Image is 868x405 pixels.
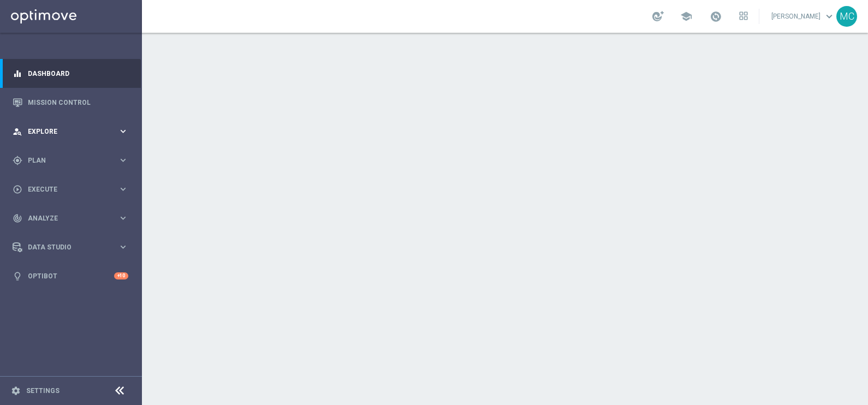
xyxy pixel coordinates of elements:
span: Analyze [28,215,118,222]
span: Execute [28,186,118,193]
i: keyboard_arrow_right [118,213,128,223]
i: lightbulb [13,271,22,281]
div: Mission Control [13,88,128,117]
div: Plan [13,156,118,165]
i: person_search [13,127,22,136]
a: Dashboard [28,59,128,88]
div: +10 [114,272,128,279]
span: Plan [28,157,118,164]
div: Dashboard [13,59,128,88]
button: equalizer Dashboard [12,69,129,78]
span: school [680,10,692,22]
i: settings [11,386,21,396]
i: equalizer [13,69,22,79]
button: play_circle_outline Execute keyboard_arrow_right [12,185,129,194]
button: track_changes Analyze keyboard_arrow_right [12,214,129,223]
button: Mission Control [12,98,129,107]
span: Explore [28,128,118,135]
i: keyboard_arrow_right [118,155,128,165]
div: Execute [13,184,118,194]
button: lightbulb Optibot +10 [12,272,129,281]
div: Analyze [13,213,118,223]
i: play_circle_outline [13,184,22,194]
div: Explore [13,127,118,136]
a: [PERSON_NAME]keyboard_arrow_down [770,8,836,25]
button: gps_fixed Plan keyboard_arrow_right [12,156,129,165]
a: Optibot [28,261,114,290]
div: MC [836,6,857,27]
i: keyboard_arrow_right [118,184,128,194]
i: track_changes [13,213,22,223]
button: Data Studio keyboard_arrow_right [12,243,129,252]
span: keyboard_arrow_down [823,10,835,22]
span: Data Studio [28,244,118,251]
i: keyboard_arrow_right [118,126,128,136]
button: person_search Explore keyboard_arrow_right [12,127,129,136]
div: Optibot [13,261,128,290]
i: gps_fixed [13,156,22,165]
a: Mission Control [28,88,128,117]
a: Settings [26,388,60,394]
i: keyboard_arrow_right [118,242,128,252]
div: Data Studio [13,242,118,252]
